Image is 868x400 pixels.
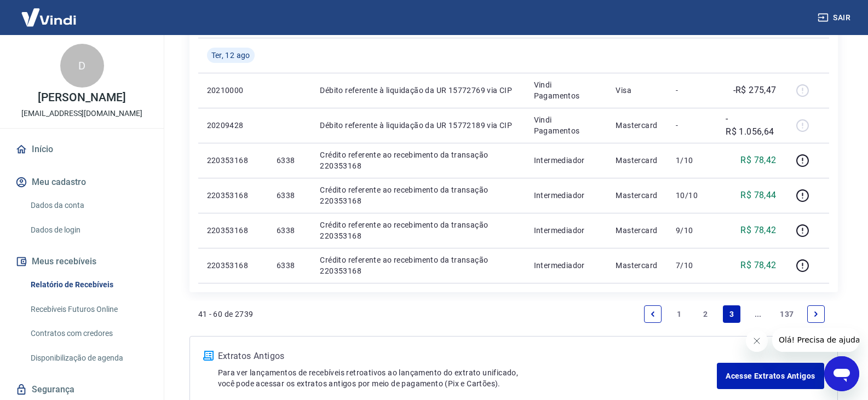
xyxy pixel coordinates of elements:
[534,225,599,236] p: Intermediador
[815,8,855,28] button: Sair
[616,260,658,271] p: Mastercard
[26,219,151,241] a: Dados de login
[26,274,151,296] a: Relatório de Recebíveis
[717,363,824,389] a: Acesse Extratos Antigos
[616,120,658,131] p: Mastercard
[207,190,259,201] p: 220353168
[726,112,776,138] p: -R$ 1.056,64
[320,219,516,241] p: Crédito referente ao recebimento da transação 220353168
[13,170,151,194] button: Meu cadastro
[277,260,302,271] p: 6338
[616,225,658,236] p: Mastercard
[697,305,714,323] a: Page 2
[207,155,259,166] p: 220353168
[670,305,688,323] a: Page 1
[277,190,302,201] p: 6338
[676,190,708,201] p: 10/10
[616,190,658,201] p: Mastercard
[211,50,250,61] span: Ter, 12 ago
[320,184,516,206] p: Crédito referente ao recebimento da transação 220353168
[676,260,708,271] p: 7/10
[277,225,302,236] p: 6338
[749,305,767,323] a: Jump forward
[60,44,104,88] div: D
[320,149,516,171] p: Crédito referente ao recebimento da transação 220353168
[534,155,599,166] p: Intermediador
[676,85,708,96] p: -
[13,137,151,161] a: Início
[26,322,151,345] a: Contratos com credores
[198,309,254,320] p: 41 - 60 de 2739
[21,108,142,119] p: [EMAIL_ADDRESS][DOMAIN_NAME]
[534,79,599,101] p: Vindi Pagamentos
[26,298,151,321] a: Recebíveis Futuros Online
[676,225,708,236] p: 9/10
[534,190,599,201] p: Intermediador
[320,254,516,276] p: Crédito referente ao recebimento da transação 220353168
[723,305,740,323] a: Page 3 is your current page
[7,8,92,16] span: Olá! Precisa de ajuda?
[775,305,798,323] a: Page 137
[218,367,717,389] p: Para ver lançamentos de recebíveis retroativos ao lançamento do extrato unificado, você pode aces...
[13,250,151,274] button: Meus recebíveis
[203,351,214,361] img: ícone
[26,347,151,369] a: Disponibilização de agenda
[740,224,776,237] p: R$ 78,42
[740,259,776,272] p: R$ 78,42
[807,305,825,323] a: Next page
[320,120,516,131] p: Débito referente à liquidação da UR 15772189 via CIP
[676,155,708,166] p: 1/10
[534,114,599,136] p: Vindi Pagamentos
[733,84,777,97] p: -R$ 275,47
[676,120,708,131] p: -
[320,85,516,96] p: Débito referente à liquidação da UR 15772769 via CIP
[38,92,125,103] p: [PERSON_NAME]
[746,330,768,352] iframe: Fechar mensagem
[26,194,151,217] a: Dados da conta
[207,260,259,271] p: 220353168
[218,350,717,363] p: Extratos Antigos
[740,189,776,202] p: R$ 78,44
[824,356,859,391] iframe: Botão para abrir a janela de mensagens
[207,85,259,96] p: 20210000
[616,85,658,96] p: Visa
[740,154,776,167] p: R$ 78,42
[534,260,599,271] p: Intermediador
[207,120,259,131] p: 20209428
[207,225,259,236] p: 220353168
[644,305,662,323] a: Previous page
[13,1,84,34] img: Vindi
[616,155,658,166] p: Mastercard
[640,301,829,327] ul: Pagination
[277,155,302,166] p: 6338
[772,328,859,352] iframe: Mensagem da empresa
